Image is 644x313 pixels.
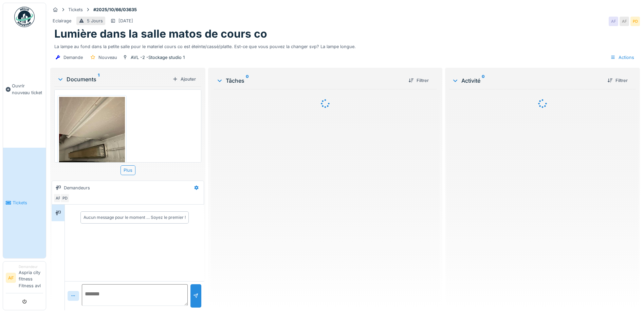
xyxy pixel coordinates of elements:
[13,200,43,206] span: Tickets
[607,53,637,62] div: Actions
[87,18,103,24] div: 5 Jours
[170,75,199,84] div: Ajouter
[482,77,485,85] sup: 0
[246,77,249,85] sup: 0
[68,6,83,13] div: Tickets
[630,17,640,26] div: PD
[98,54,117,61] div: Nouveau
[53,18,71,24] div: Eclairage
[3,148,46,258] a: Tickets
[54,27,267,40] h1: Lumière dans la salle matos de cours co
[118,18,133,24] div: [DATE]
[131,54,185,61] div: AVL -2 -Stockage studio 1
[19,264,43,269] div: Demandeur
[63,54,83,61] div: Demande
[216,77,403,85] div: Tâches
[91,6,140,13] strong: #2025/10/66/03635
[3,31,46,148] a: Ouvrir nouveau ticket
[84,214,186,221] div: Aucun message pour le moment … Soyez le premier !
[64,185,90,191] div: Demandeurs
[54,41,636,50] div: La lampe au fond dans la petite salle pour le materiel cours co est éteinte/cassé/platte. Est-ce ...
[605,76,630,85] div: Filtrer
[60,193,70,203] div: PD
[406,76,431,85] div: Filtrer
[6,273,16,283] li: AF
[620,17,629,26] div: AF
[14,7,35,27] img: Badge_color-CXgf-gQk.svg
[6,264,43,293] a: AF DemandeurAspria city fitness Fitness avl
[53,193,63,203] div: AF
[452,77,602,85] div: Activité
[19,264,43,292] li: Aspria city fitness Fitness avl
[59,97,125,184] img: m28xbkt8uhtfxynapuq2bebypjml
[57,75,170,83] div: Documents
[12,83,43,96] span: Ouvrir nouveau ticket
[98,75,99,83] sup: 1
[609,17,618,26] div: AF
[121,165,135,175] div: Plus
